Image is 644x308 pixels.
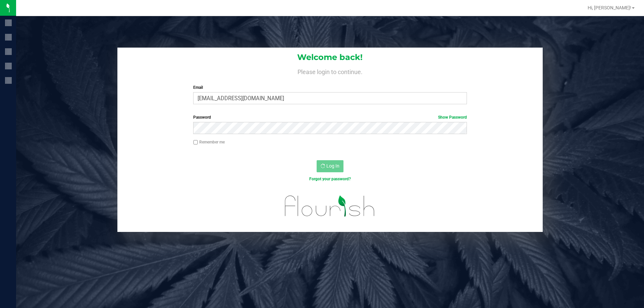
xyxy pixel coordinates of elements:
[277,189,383,223] img: flourish_logo.svg
[193,140,198,145] input: Remember me
[193,139,225,145] label: Remember me
[588,5,631,10] span: Hi, [PERSON_NAME]!
[317,160,343,172] button: Log In
[438,115,467,120] a: Show Password
[326,163,339,169] span: Log In
[193,84,467,90] label: Email
[117,53,543,62] h1: Welcome back!
[117,67,543,75] h4: Please login to continue.
[193,115,211,120] span: Password
[309,177,351,181] a: Forgot your password?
